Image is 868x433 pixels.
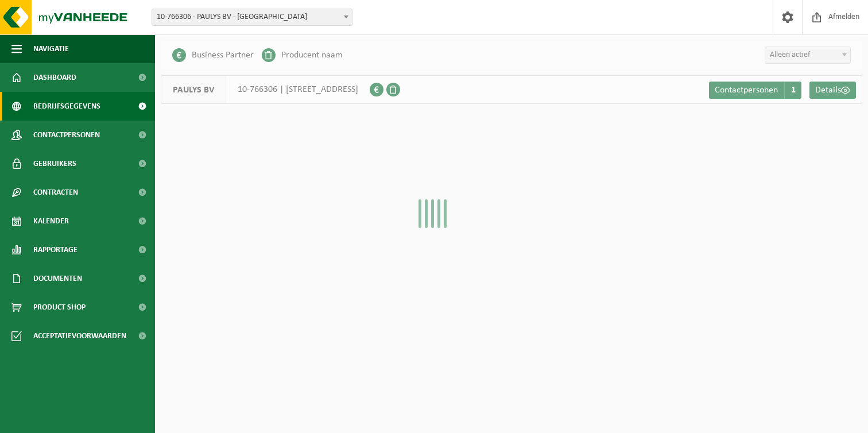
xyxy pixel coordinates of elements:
span: Dashboard [33,63,76,92]
div: 10-766306 | [STREET_ADDRESS] [161,75,370,104]
span: Documenten [33,264,82,293]
span: Alleen actief [765,47,850,63]
span: Contracten [33,178,78,207]
span: Acceptatievoorwaarden [33,322,126,350]
span: Kalender [33,207,69,235]
span: Alleen actief [765,47,851,64]
span: Rapportage [33,235,77,264]
span: Details [815,86,841,95]
a: Contactpersonen 1 [709,82,801,99]
span: Product Shop [33,293,86,322]
li: Business Partner [172,47,254,64]
span: Bedrijfsgegevens [33,92,100,121]
span: 10-766306 - PAULYS BV - MECHELEN [152,9,352,26]
span: Contactpersonen [715,86,778,95]
span: 10-766306 - PAULYS BV - MECHELEN [152,9,352,25]
li: Producent naam [262,47,343,64]
span: Gebruikers [33,149,76,178]
span: Contactpersonen [33,121,100,149]
a: Details [809,82,856,99]
span: 1 [784,82,801,99]
span: PAULYS BV [161,76,226,103]
span: Navigatie [33,34,69,63]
